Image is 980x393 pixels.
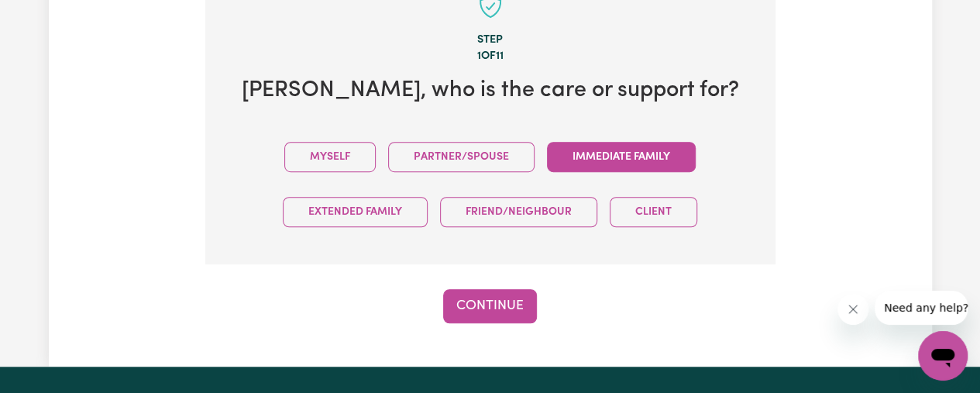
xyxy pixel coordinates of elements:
h2: [PERSON_NAME] , who is the care or support for? [230,78,751,105]
button: Friend/Neighbour [440,197,597,227]
button: Immediate Family [547,142,696,172]
button: Continue [443,289,537,323]
button: Partner/Spouse [388,142,535,172]
iframe: Button to launch messaging window [918,331,968,381]
button: Client [610,197,697,227]
iframe: Close message [837,294,868,325]
span: Need any help? [9,11,94,23]
button: Extended Family [283,197,428,227]
div: Step [230,32,751,49]
button: Myself [284,142,376,172]
div: 1 of 11 [230,48,751,65]
iframe: Message from company [875,291,968,325]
